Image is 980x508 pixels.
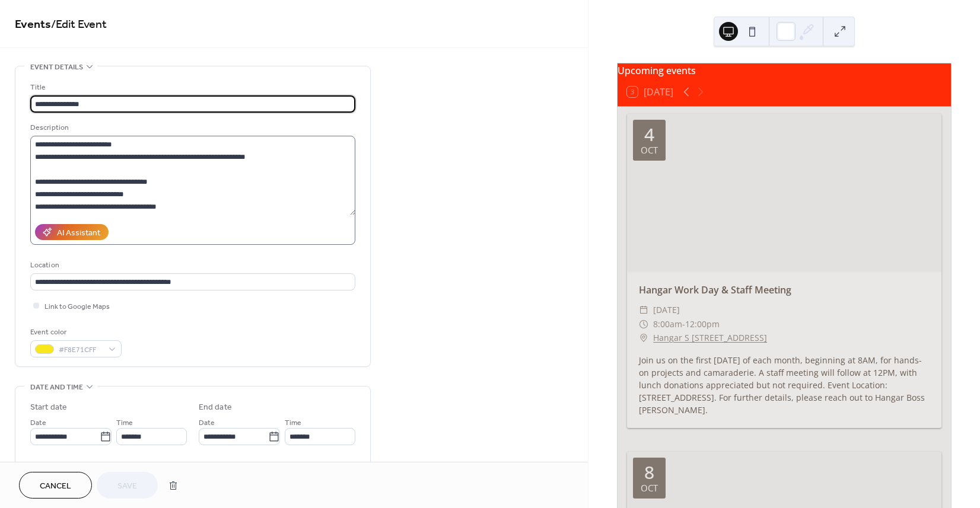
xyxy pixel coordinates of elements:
button: Cancel [19,472,92,499]
span: #F8E71CFF [59,344,103,356]
span: Cancel [40,480,71,493]
span: Date [30,417,46,429]
div: Join us on the first [DATE] of each month, beginning at 8AM, for hands-on projects and camaraderi... [627,354,941,416]
span: Date and time [30,381,83,394]
div: End date [199,401,232,414]
span: 8:00am [653,317,682,331]
div: Oct [641,146,658,155]
div: Location [30,259,353,271]
div: ​ [639,331,648,345]
span: Time [285,417,301,429]
span: Time [116,417,133,429]
a: Events [15,13,51,36]
div: 8 [644,464,654,481]
a: Hangar S [STREET_ADDRESS] [653,331,767,345]
div: Description [30,122,353,134]
span: - [682,317,685,331]
div: ​ [639,317,648,331]
div: Hangar Work Day & Staff Meeting [627,283,941,297]
div: Start date [30,401,67,414]
div: AI Assistant [57,227,100,239]
span: All day [44,461,65,473]
span: Date [199,417,215,429]
span: [DATE] [653,303,680,317]
div: 4 [644,126,654,143]
div: Oct [641,484,658,493]
span: Link to Google Maps [44,301,110,313]
span: 12:00pm [685,317,720,331]
button: AI Assistant [35,224,109,240]
div: ​ [639,303,648,317]
span: Event details [30,61,83,74]
div: Event color [30,326,119,338]
div: Title [30,81,353,94]
div: Upcoming events [618,63,951,78]
span: / Edit Event [51,13,107,36]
